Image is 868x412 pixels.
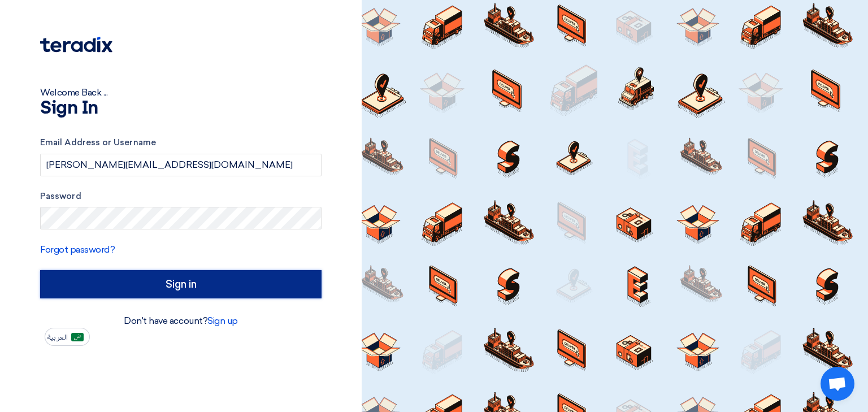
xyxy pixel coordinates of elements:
[207,315,238,326] a: Sign up
[821,367,854,401] a: Open chat
[40,136,322,149] label: Email Address or Username
[40,244,115,255] a: Forgot password?
[71,333,84,341] img: ar-AR.png
[40,154,322,176] input: Enter your business email or username
[40,37,112,53] img: Teradix logo
[47,333,68,341] span: العربية
[40,190,322,203] label: Password
[40,99,322,118] h1: Sign In
[40,86,322,99] div: Welcome Back ...
[40,270,322,298] input: Sign in
[45,328,90,346] button: العربية
[40,314,322,328] div: Don't have account?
